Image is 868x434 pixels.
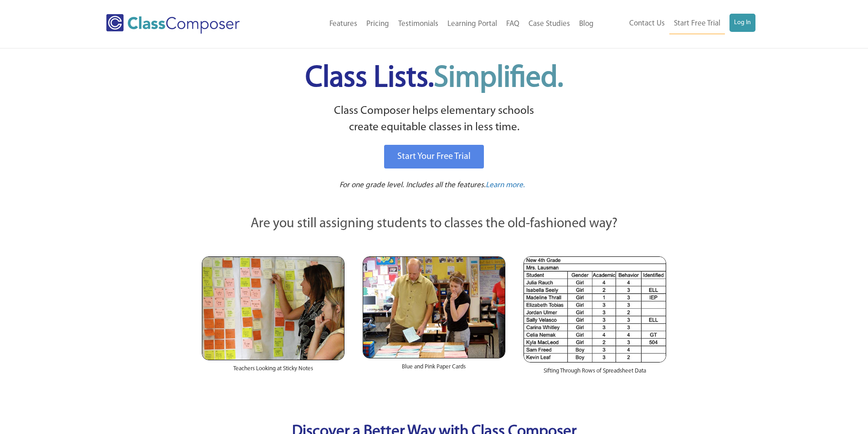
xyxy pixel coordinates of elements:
[434,64,563,93] span: Simplified.
[362,14,394,34] a: Pricing
[200,103,668,136] p: Class Composer helps elementary schools create equitable classes in less time.
[339,181,486,189] span: For one grade level. Includes all the features.
[325,14,362,34] a: Features
[384,145,484,168] a: Start Your Free Trial
[625,14,669,34] a: Contact Us
[524,256,666,363] img: Spreadsheets
[202,256,344,360] img: Teachers Looking at Sticky Notes
[502,14,524,34] a: FAQ
[729,14,755,32] a: Log In
[202,214,667,234] p: Are you still assigning students to classes the old-fashioned way?
[106,14,240,34] img: Class Composer
[443,14,502,34] a: Learning Portal
[277,14,598,34] nav: Header Menu
[524,363,666,384] div: Sifting Through Rows of Spreadsheet Data
[524,14,575,34] a: Case Studies
[394,14,443,34] a: Testimonials
[305,64,563,93] span: Class Lists.
[363,358,505,380] div: Blue and Pink Paper Cards
[486,180,525,191] a: Learn more.
[669,14,725,34] a: Start Free Trial
[202,360,344,382] div: Teachers Looking at Sticky Notes
[486,181,525,189] span: Learn more.
[363,256,505,358] img: Blue and Pink Paper Cards
[397,152,471,161] span: Start Your Free Trial
[598,14,755,34] nav: Header Menu
[575,14,598,34] a: Blog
